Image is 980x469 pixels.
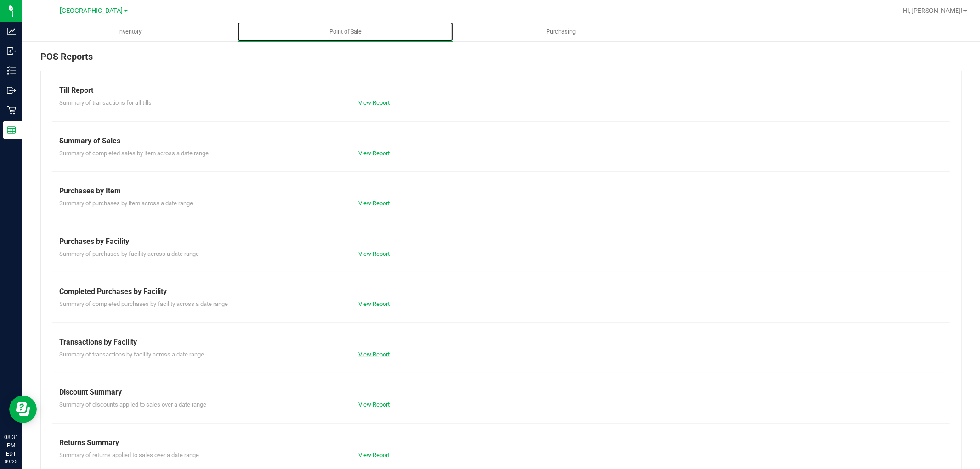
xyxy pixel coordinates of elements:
a: View Report [358,300,390,307]
a: View Report [358,150,390,157]
div: Returns Summary [59,437,943,448]
p: 09/25 [4,458,18,465]
span: Inventory [106,28,154,36]
span: Point of Sale [317,28,374,36]
div: Purchases by Item [59,186,943,197]
div: Discount Summary [59,387,943,398]
a: View Report [358,200,390,207]
inline-svg: Inbound [7,46,16,56]
inline-svg: Outbound [7,86,16,95]
a: View Report [358,99,390,106]
div: Transactions by Facility [59,337,943,348]
span: Summary of purchases by facility across a date range [59,250,199,257]
span: Summary of completed purchases by facility across a date range [59,300,228,307]
inline-svg: Inventory [7,66,16,75]
span: [GEOGRAPHIC_DATA] [60,7,123,15]
inline-svg: Reports [7,125,16,135]
inline-svg: Retail [7,106,16,115]
div: Summary of Sales [59,136,943,147]
div: Till Report [59,85,943,96]
a: View Report [358,401,390,408]
span: Summary of returns applied to sales over a date range [59,452,199,458]
span: Summary of purchases by item across a date range [59,200,193,207]
iframe: Resource center [9,396,37,423]
span: Summary of discounts applied to sales over a date range [59,401,206,408]
a: View Report [358,351,390,358]
span: Hi, [PERSON_NAME]! [903,7,963,14]
span: Summary of completed sales by item across a date range [59,150,209,157]
span: Summary of transactions by facility across a date range [59,351,204,358]
a: View Report [358,250,390,257]
div: Purchases by Facility [59,236,943,247]
span: Summary of transactions for all tills [59,99,152,106]
a: View Report [358,452,390,458]
span: Purchasing [534,28,588,36]
p: 08:31 PM EDT [4,433,18,458]
a: Inventory [22,22,238,41]
inline-svg: Analytics [7,27,16,36]
div: Completed Purchases by Facility [59,286,943,297]
a: Point of Sale [238,22,453,41]
div: POS Reports [40,50,962,71]
a: Purchasing [453,22,668,41]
